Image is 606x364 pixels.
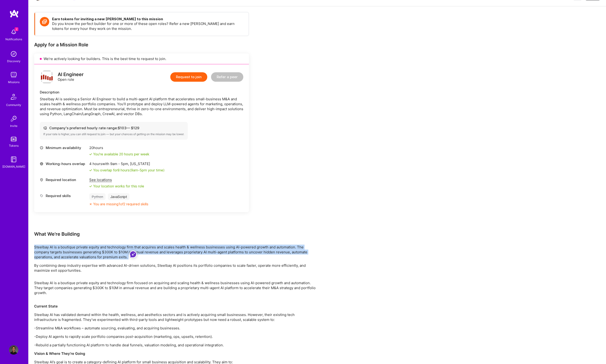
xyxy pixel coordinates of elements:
[40,194,43,198] i: icon Tag
[34,351,85,356] strong: Vision & Where They’re Going
[52,17,244,21] h4: Earn tokens for inviting a new [PERSON_NAME] to this mission
[89,153,92,156] i: icon Check
[34,304,58,308] strong: Current State
[40,193,87,198] div: Required skills
[34,343,317,348] p: -Rebuild a partially functioning AI platform to handle deal funnels, valuation modeling, and oper...
[40,161,87,166] div: Working-hours overlap
[58,72,84,77] div: AI Engineer
[34,231,317,237] div: What We're Building
[89,177,144,182] div: See locations
[34,263,317,273] p: By combining deep industry expertise with advanced AI-driven solutions, Steelbay AI positions its...
[8,91,19,102] img: Community
[9,155,18,164] img: guide book
[15,27,18,31] span: 2
[131,168,147,172] span: 9am - 5pm
[5,37,22,42] div: Notifications
[93,168,165,173] div: You overlap for 8 hours ( your time)
[9,70,18,80] img: teamwork
[43,125,184,130] div: Company's preferred hourly rate range: $ 103 — $ 129
[58,72,84,82] div: Open role
[211,72,243,82] button: Refer a peer
[34,53,249,64] div: We’re actively looking for builders. This is the best time to request to join.
[9,49,18,59] img: discovery
[7,59,20,64] div: Discovery
[40,178,43,182] i: icon Location
[34,326,317,331] p: -Streamline M&A workflows – automate sourcing, evaluating, and acquiring businesses.
[89,184,144,189] div: Your location works for this role
[93,202,148,206] div: You are missing 1 of 2 required skills
[11,137,16,141] img: tokens
[89,169,92,172] i: icon Check
[34,42,249,48] div: Apply for a Mission Role
[9,143,19,148] div: Tokens
[40,145,87,150] div: Minimum availability
[89,152,149,157] div: You're available 20 hours per week
[108,193,130,200] div: JavaScript
[40,162,43,166] i: icon World
[9,114,18,123] img: Invite
[40,97,243,116] div: Steelbay AI is seeking a Senior AI Engineer to build a multi-agent AI platform that accelerates s...
[34,245,317,259] p: Steelbay AI is a boutique private equity and technology firm that acquires and scales health & we...
[10,123,17,128] div: Invite
[89,161,165,166] div: 4 hours with [US_STATE]
[40,70,54,84] img: logo
[34,280,317,300] p: Steelbay AI is a boutique private equity and technology firm focused on acquiring and scaling hea...
[89,185,92,188] i: icon Check
[89,193,106,200] div: Python
[9,27,18,37] img: bell
[34,312,317,322] p: Steelbay AI has validated demand within the health, wellness, and aesthetics sectors and is activ...
[43,126,47,130] i: icon Cash
[40,17,49,26] img: Token icon
[2,164,25,169] div: [DOMAIN_NAME]
[40,90,243,95] div: Description
[8,80,20,85] div: Missions
[9,345,18,355] img: User Avatar
[9,9,19,18] img: logo
[40,177,87,182] div: Required location
[170,72,207,82] button: Request to join
[34,334,317,339] p: -Deploy AI agents to rapidly scale portfolio companies post-acquisition (marketing, ops, upsells,...
[109,162,130,166] span: 9am - 5pm ,
[89,203,92,206] i: icon CloseOrange
[89,145,149,150] div: 20 hours
[52,21,244,31] p: Do you know the perfect builder for one or more of these open roles? Refer a new [PERSON_NAME] an...
[40,146,43,150] i: icon Clock
[8,345,20,355] a: User Avatar
[43,132,184,136] div: If your rate is higher, you can still request to join — but your chances of getting on the missio...
[6,102,21,107] div: Community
